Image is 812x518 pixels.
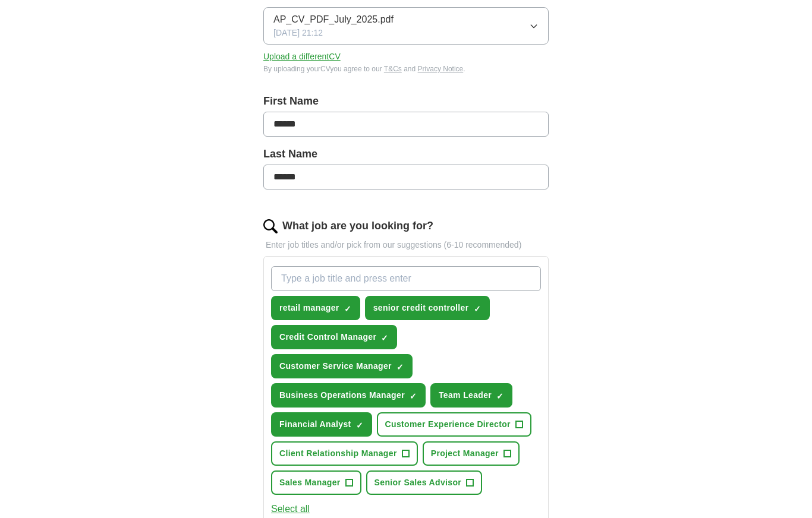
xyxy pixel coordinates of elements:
[374,476,462,489] span: Senior Sales Advisor
[279,389,405,402] span: Business Operations Manager
[279,302,339,314] span: retail manager
[263,219,278,233] img: search.png
[423,441,520,466] button: Project Manager
[474,304,481,314] span: ✓
[263,146,549,162] label: Last Name
[410,391,417,401] span: ✓
[271,354,413,378] button: Customer Service Manager✓
[279,476,341,489] span: Sales Manager
[271,502,310,516] button: Select all
[271,296,360,320] button: retail manager✓
[271,383,426,408] button: Business Operations Manager✓
[418,65,464,73] a: Privacy Notice
[431,447,499,460] span: Project Manager
[279,360,392,372] span: Customer Service Manager
[271,412,372,437] button: Financial Analyst✓
[282,218,433,234] label: What job are you looking for?
[439,389,492,402] span: Team Leader
[273,12,394,27] span: AP_CV_PDF_July_2025.pdf
[279,447,397,460] span: Client Relationship Manager
[263,7,549,45] button: AP_CV_PDF_July_2025.pdf[DATE] 21:12
[271,266,541,291] input: Type a job title and press enter
[271,441,418,466] button: Client Relationship Manager
[279,331,376,343] span: Credit Control Manager
[271,470,361,495] button: Sales Manager
[263,239,549,251] p: Enter job titles and/or pick from our suggestions (6-10 recommended)
[273,27,323,39] span: [DATE] 21:12
[384,65,402,73] a: T&Cs
[496,391,503,401] span: ✓
[344,304,351,314] span: ✓
[271,325,397,349] button: Credit Control Manager✓
[263,64,549,74] div: By uploading your CV you agree to our and .
[263,50,341,63] button: Upload a differentCV
[279,418,351,431] span: Financial Analyst
[396,362,404,372] span: ✓
[366,470,483,495] button: Senior Sales Advisor
[381,333,388,343] span: ✓
[365,296,490,320] button: senior credit controller✓
[385,418,511,431] span: Customer Experience Director
[263,93,549,109] label: First Name
[430,383,512,408] button: Team Leader✓
[356,421,363,430] span: ✓
[373,302,469,314] span: senior credit controller
[377,412,531,437] button: Customer Experience Director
